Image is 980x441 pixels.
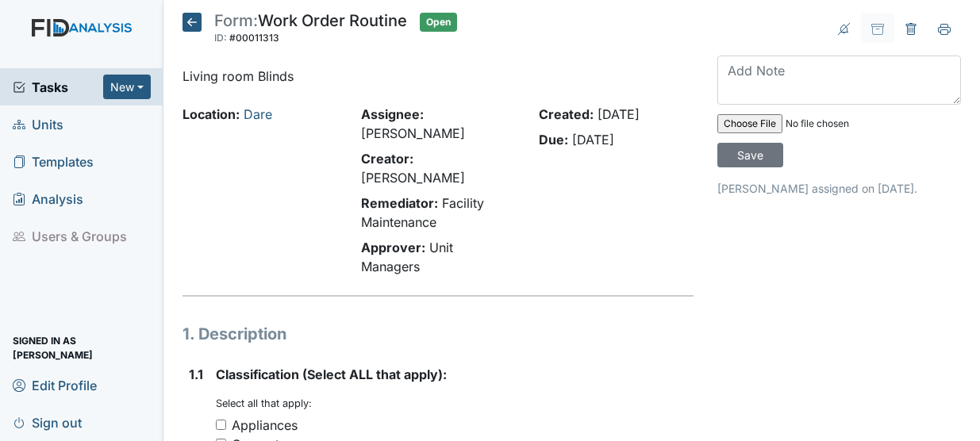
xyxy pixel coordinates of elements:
span: Open [420,13,457,32]
span: Units [13,112,63,136]
span: Edit Profile [13,373,97,397]
span: Form: [214,11,258,30]
span: [PERSON_NAME] [361,125,465,141]
a: Dare [244,106,272,122]
strong: Location: [183,106,240,122]
span: Signed in as [PERSON_NAME] [13,336,151,360]
span: #00011313 [229,32,279,44]
p: Living room Blinds [183,67,694,86]
label: 1.1 [189,365,203,384]
a: Tasks [13,78,103,97]
strong: Due: [539,132,568,148]
small: Select all that apply: [216,397,312,409]
div: Work Order Routine [214,13,407,48]
input: Appliances [216,420,226,430]
button: New [103,75,151,99]
strong: Assignee: [361,106,424,122]
div: Appliances [232,416,298,435]
span: Sign out [13,410,82,435]
span: [DATE] [598,106,640,122]
strong: Approver: [361,240,425,255]
input: Save [717,143,783,167]
span: Analysis [13,186,83,211]
span: Classification (Select ALL that apply): [216,366,447,382]
strong: Created: [539,106,594,122]
strong: Creator: [361,151,413,167]
span: ID: [214,32,227,44]
strong: Remediator: [361,195,438,211]
span: Templates [13,149,94,174]
p: [PERSON_NAME] assigned on [DATE]. [717,180,961,197]
span: [PERSON_NAME] [361,170,465,186]
span: [DATE] [572,132,614,148]
h1: 1. Description [183,322,694,346]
